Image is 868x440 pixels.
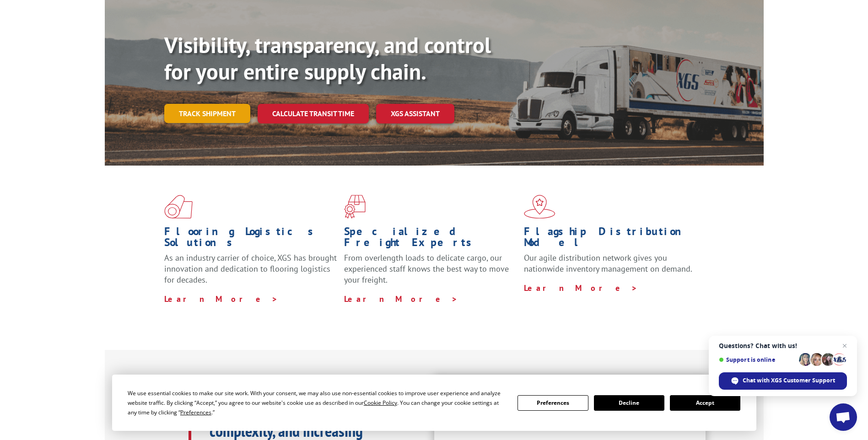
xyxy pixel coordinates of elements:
p: From overlength loads to delicate cargo, our experienced staff knows the best way to move your fr... [344,252,517,293]
div: Cookie Consent Prompt [112,375,756,431]
h1: Flooring Logistics Solutions [164,226,337,252]
span: Chat with XGS Customer Support [743,376,835,385]
h1: Flagship Distribution Model [524,226,697,252]
span: Close chat [839,340,850,351]
a: XGS ASSISTANT [376,104,454,123]
span: Questions? Chat with us! [719,342,847,349]
b: Visibility, transparency, and control for your entire supply chain. [164,31,491,86]
button: Preferences [518,395,588,411]
a: Calculate transit time [258,104,369,123]
div: We use essential cookies to make our site work. With your consent, we may also use non-essential ... [128,388,507,417]
div: Open chat [830,403,857,431]
span: Cookie Policy [364,399,397,407]
img: xgs-icon-focused-on-flooring-red [344,195,366,219]
a: Learn More > [164,294,278,304]
a: Track shipment [164,104,250,123]
span: As an industry carrier of choice, XGS has brought innovation and dedication to flooring logistics... [164,252,337,285]
span: Support is online [719,356,796,363]
span: Our agile distribution network gives you nationwide inventory management on demand. [524,252,692,274]
button: Decline [594,395,664,411]
img: xgs-icon-flagship-distribution-model-red [524,195,555,219]
a: Learn More > [344,294,458,304]
span: Preferences [180,408,211,416]
div: Chat with XGS Customer Support [719,372,847,390]
img: xgs-icon-total-supply-chain-intelligence-red [164,195,193,219]
button: Accept [670,395,740,411]
h1: Specialized Freight Experts [344,226,517,252]
a: Learn More > [524,283,638,293]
